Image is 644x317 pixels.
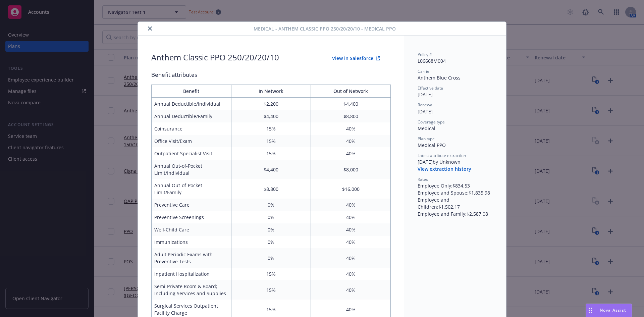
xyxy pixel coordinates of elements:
[418,52,432,57] span: Policy #
[418,158,493,165] div: [DATE] by Unknown
[418,125,493,132] div: Medical
[231,160,311,179] td: $4,400
[231,268,311,280] td: 15%
[311,223,391,236] td: 40%
[146,24,154,33] button: close
[152,236,231,248] td: Immunizations
[311,147,391,160] td: 40%
[418,68,431,74] span: Carrier
[418,142,493,149] div: Medical PPO
[231,248,311,268] td: 0%
[231,199,311,211] td: 0%
[152,199,231,211] td: Preventive Care
[311,199,391,211] td: 40%
[152,179,231,199] td: Annual Out-of-Pocket Limit/Family
[231,236,311,248] td: 0%
[231,147,311,160] td: 15%
[152,110,231,122] td: Annual Deductible/Family
[418,74,493,81] div: Anthem Blue Cross
[311,268,391,280] td: 40%
[151,52,279,65] div: Anthem Classic PPO 250/20/20/10
[311,248,391,268] td: 40%
[418,85,443,91] span: Effective date
[418,196,493,210] div: Employee and Children : $1,502.17
[231,98,311,110] td: $2,200
[311,160,391,179] td: $8,000
[600,307,626,313] span: Nova Assist
[311,236,391,248] td: 40%
[152,280,231,300] td: Semi-Private Room & Board; Including Services and Supplies
[418,176,428,182] span: Rates
[311,122,391,135] td: 40%
[311,211,391,223] td: 40%
[152,160,231,179] td: Annual Out-of-Pocket Limit/Individual
[311,85,391,98] th: Out of Network
[311,98,391,110] td: $4,400
[418,102,433,108] span: Renewal
[231,85,311,98] th: In Network
[152,122,231,135] td: Coinsurance
[418,136,435,142] span: Plan type
[418,91,493,98] div: [DATE]
[152,248,231,268] td: Adult Periodic Exams with Preventive Tests
[254,25,396,32] span: Medical - Anthem Classic PPO 250/20/20/10 - Medical PPO
[152,211,231,223] td: Preventive Screenings
[418,57,493,64] div: L06668M004
[231,280,311,300] td: 15%
[231,122,311,135] td: 15%
[418,119,445,125] span: Coverage type
[152,147,231,160] td: Outpatient Specialist Visit
[586,304,594,317] div: Drag to move
[311,110,391,122] td: $8,800
[231,211,311,223] td: 0%
[231,110,311,122] td: $4,400
[418,166,471,172] button: View extraction history
[152,135,231,147] td: Office Visit/Exam
[418,153,466,158] span: Latest attribute extraction
[586,304,632,317] button: Nova Assist
[152,85,231,98] th: Benefit
[231,135,311,147] td: 15%
[231,223,311,236] td: 0%
[418,182,493,189] div: Employee Only : $834.53
[311,280,391,300] td: 40%
[311,135,391,147] td: 40%
[152,223,231,236] td: Well-Child Care
[418,189,493,196] div: Employee and Spouse : $1,835.98
[311,179,391,199] td: $16,000
[231,179,311,199] td: $8,800
[418,108,493,115] div: [DATE]
[151,70,391,79] div: Benefit attributes
[418,210,493,217] div: Employee and Family : $2,587.08
[321,52,391,65] button: View in Salesforce
[152,98,231,110] td: Annual Deductible/Individual
[152,268,231,280] td: Inpatient Hospitalization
